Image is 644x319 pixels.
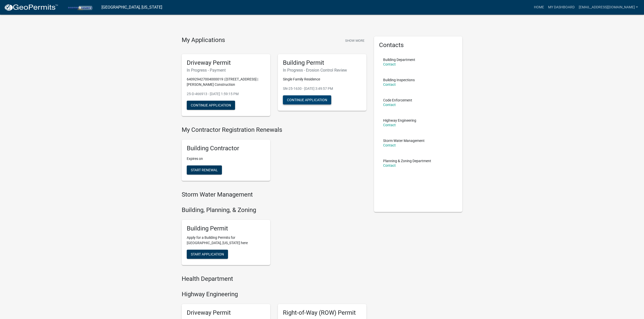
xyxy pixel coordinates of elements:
p: Building Inspections [383,78,415,82]
button: Continue Application [283,95,331,104]
p: Planning & Zoning Department [383,159,431,163]
a: Contact [383,163,396,167]
p: Highway Engineering [383,119,416,122]
a: [GEOGRAPHIC_DATA], [US_STATE] [101,3,162,12]
h5: Driveway Permit [187,59,265,67]
a: Home [532,3,546,12]
p: Expires on [187,156,265,161]
span: Start Renewal [191,168,218,172]
h4: Storm Water Management [182,191,366,198]
a: Contact [383,62,396,66]
a: [EMAIL_ADDRESS][DOMAIN_NAME] [577,3,640,12]
h4: My Contractor Registration Renewals [182,126,366,134]
h4: Health Department [182,275,366,283]
p: 640929427004000019 | [STREET_ADDRESS] | [PERSON_NAME] Construction [187,77,265,87]
p: Single Family Residence [283,77,361,82]
button: Start Application [187,250,228,259]
a: Contact [383,143,396,147]
p: Building Department [383,58,415,61]
span: Start Application [191,252,224,256]
a: Contact [383,103,396,107]
button: Continue Application [187,101,235,110]
h4: Building, Planning, & Zoning [182,206,366,214]
h5: Building Permit [283,59,361,67]
h5: Building Contractor [187,145,265,152]
p: SN-25-1630 - [DATE] 3:49:57 PM [283,86,361,91]
h6: In Progress - Erosion Control Review [283,68,361,73]
a: My Dashboard [546,3,577,12]
h5: Contacts [379,41,458,49]
h4: Highway Engineering [182,291,366,298]
wm-registration-list-section: My Contractor Registration Renewals [182,126,366,185]
img: Porter County, Indiana [62,4,97,11]
h4: My Applications [182,36,225,44]
h5: Building Permit [187,225,265,232]
button: Show More [343,36,366,45]
h5: Driveway Permit [187,309,265,316]
a: Contact [383,82,396,87]
p: Code Enforcement [383,98,412,102]
p: Apply for a Building Permits for [GEOGRAPHIC_DATA], [US_STATE] here [187,235,265,246]
h6: In Progress - Payment [187,68,265,73]
p: 25-D-466913 - [DATE] 1:59:15 PM [187,91,265,97]
a: Contact [383,123,396,127]
h5: Right-of-Way (ROW) Permit [283,309,361,316]
p: Storm Water Management [383,139,425,142]
button: Start Renewal [187,165,222,175]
